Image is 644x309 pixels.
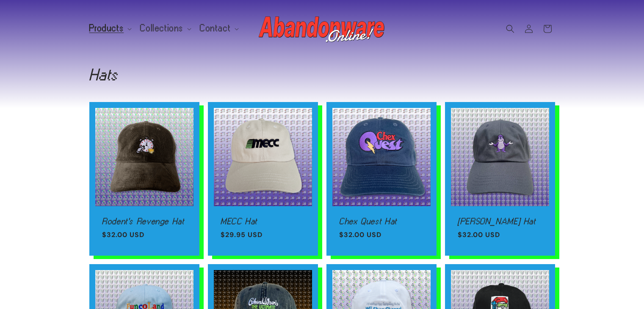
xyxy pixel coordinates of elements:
summary: Contact [195,19,242,37]
a: Chex Quest Hat [339,218,424,225]
span: Collections [140,25,183,32]
span: Contact [200,25,231,32]
a: MECC Hat [221,218,305,225]
img: Abandonware [259,12,386,46]
summary: Products [84,19,135,37]
summary: Collections [135,19,195,37]
span: Products [89,25,124,32]
a: Rodent's Revenge Hat [102,218,187,225]
summary: Search [501,19,520,38]
h1: Hats [89,68,555,81]
a: [PERSON_NAME] Hat [458,218,542,225]
a: Abandonware [255,8,389,49]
